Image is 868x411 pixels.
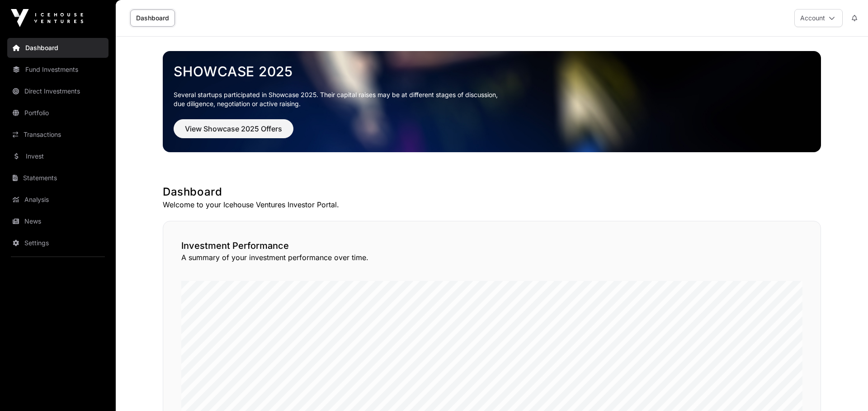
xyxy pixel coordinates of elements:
a: Showcase 2025 [174,63,810,79]
a: Settings [7,233,108,253]
p: Several startups participated in Showcase 2025. Their capital raises may be at different stages o... [174,90,810,108]
button: Account [794,9,843,27]
button: View Showcase 2025 Offers [174,119,293,138]
a: Fund Investments [7,60,108,79]
a: View Showcase 2025 Offers [174,128,293,137]
a: News [7,211,108,231]
p: Welcome to your Icehouse Ventures Investor Portal. [163,199,821,210]
a: Statements [7,168,108,188]
h2: Investment Performance [181,239,802,252]
h1: Dashboard [163,185,821,199]
img: Icehouse Ventures Logo [11,9,83,27]
img: Showcase 2025 [163,51,821,152]
a: Dashboard [7,38,108,58]
a: Analysis [7,190,108,210]
a: Transactions [7,125,108,145]
a: Direct Investments [7,81,108,101]
a: Dashboard [130,9,175,27]
a: Invest [7,146,108,166]
span: View Showcase 2025 Offers [185,123,282,134]
a: Portfolio [7,103,108,123]
p: A summary of your investment performance over time. [181,252,802,263]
